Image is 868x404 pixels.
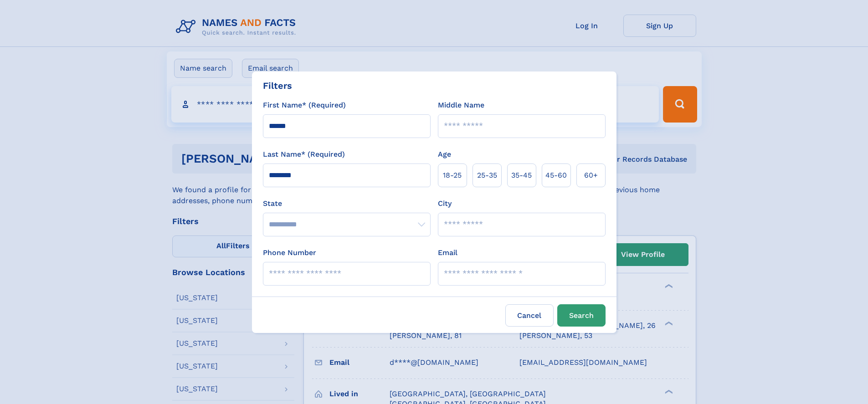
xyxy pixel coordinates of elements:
[584,170,598,181] span: 60+
[545,170,567,181] span: 45‑60
[438,198,452,209] label: City
[511,170,532,181] span: 35‑45
[505,304,554,327] label: Cancel
[438,100,484,111] label: Middle Name
[443,170,462,181] span: 18‑25
[438,247,457,258] label: Email
[263,247,316,258] label: Phone Number
[438,149,451,160] label: Age
[477,170,497,181] span: 25‑35
[263,79,292,92] div: Filters
[263,149,345,160] label: Last Name* (Required)
[263,198,431,209] label: State
[263,100,346,111] label: First Name* (Required)
[557,304,606,327] button: Search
